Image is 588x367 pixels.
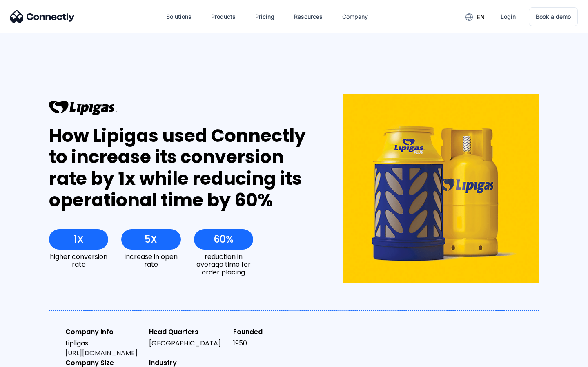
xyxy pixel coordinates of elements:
div: Company Info [65,327,143,337]
div: Head Quarters [149,327,226,337]
div: Products [211,11,236,22]
div: 60% [214,234,234,245]
div: 1X [74,234,84,245]
ul: Language list [16,353,49,364]
div: 1950 [233,338,310,348]
div: increase in open rate [121,253,180,268]
div: [GEOGRAPHIC_DATA] [149,338,226,348]
div: Founded [233,327,310,337]
a: Pricing [249,7,281,27]
div: Login [501,11,516,22]
a: Login [494,7,522,27]
div: reduction in average time for order placing [194,253,253,276]
a: [URL][DOMAIN_NAME] [65,348,138,358]
aside: Language selected: English [8,353,49,364]
div: Resources [294,11,323,22]
div: Pricing [255,11,274,22]
div: How Lipigas used Connectly to increase its conversion rate by 1x while reducing its operational t... [49,125,313,211]
div: Lipligas [65,338,143,358]
div: Company [342,11,368,22]
a: Book a demo [529,7,578,26]
div: higher conversion rate [49,253,108,268]
img: Connectly Logo [10,10,75,23]
div: Solutions [166,11,192,22]
div: en [477,11,485,23]
div: 5X [145,234,157,245]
